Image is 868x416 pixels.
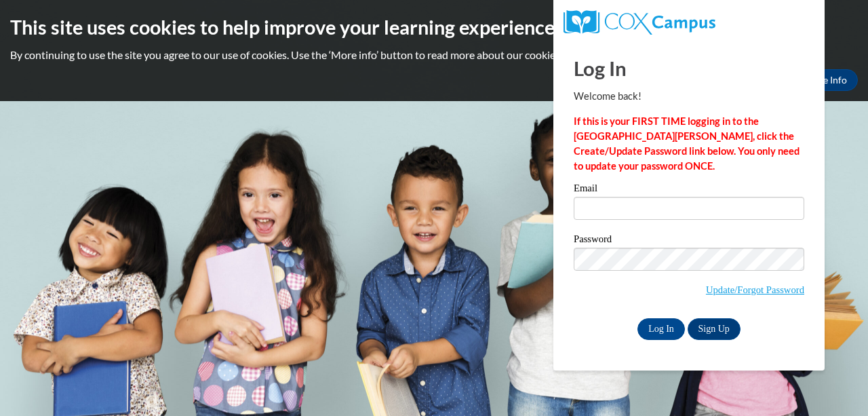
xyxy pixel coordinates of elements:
img: COX Campus [564,10,715,35]
p: By continuing to use the site you agree to our use of cookies. Use the ‘More info’ button to read... [10,48,858,62]
a: Sign Up [688,318,741,340]
input: Log In [637,318,685,340]
a: Update/Forgot Password [706,284,804,295]
h1: Log In [574,54,804,82]
h2: This site uses cookies to help improve your learning experience. [10,14,858,41]
p: Welcome back! [574,89,804,104]
label: Email [574,183,804,197]
label: Password [574,234,804,248]
strong: If this is your FIRST TIME logging in to the [GEOGRAPHIC_DATA][PERSON_NAME], click the Create/Upd... [574,115,800,172]
a: More Info [794,69,858,91]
